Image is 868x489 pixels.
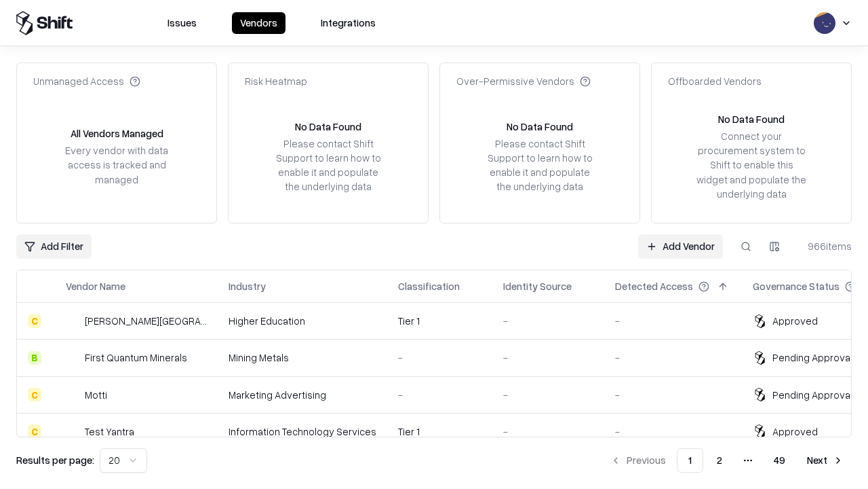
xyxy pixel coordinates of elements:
[615,350,731,365] div: -
[28,424,41,438] div: C
[229,424,376,439] div: Information Technology Services
[71,126,163,141] div: All Vendors Managed
[503,424,593,439] div: -
[66,351,79,365] img: First Quantum Minerals
[772,314,818,328] div: Approved
[503,314,593,328] div: -
[16,453,94,467] p: Results per page:
[398,314,481,328] div: Tier 1
[677,448,703,473] button: 1
[772,388,852,402] div: Pending Approval
[772,350,852,365] div: Pending Approval
[507,120,573,134] div: No Data Found
[799,448,852,473] button: Next
[615,424,731,439] div: -
[503,279,572,293] div: Identity Source
[772,424,818,439] div: Approved
[295,120,361,134] div: No Data Found
[695,129,808,201] div: Connect your procurement system to Shift to enable this widget and populate the underlying data
[615,388,731,402] div: -
[668,74,762,88] div: Offboarded Vendors
[28,351,41,365] div: B
[763,448,796,473] button: 49
[66,279,125,293] div: Vendor Name
[229,350,376,365] div: Mining Metals
[85,350,187,365] div: First Quantum Minerals
[615,279,693,293] div: Detected Access
[28,314,41,328] div: C
[33,74,140,88] div: Unmanaged Access
[503,350,593,365] div: -
[638,234,723,259] a: Add Vendor
[16,234,92,259] button: Add Filter
[484,137,596,194] div: Please contact Shift Support to learn how to enable it and populate the underlying data
[229,314,376,328] div: Higher Education
[797,239,852,253] div: 966 items
[398,350,481,365] div: -
[706,448,733,473] button: 2
[503,388,593,402] div: -
[398,424,481,439] div: Tier 1
[232,12,285,34] button: Vendors
[602,448,852,473] nav: pagination
[718,112,785,126] div: No Data Found
[272,137,384,194] div: Please contact Shift Support to learn how to enable it and populate the underlying data
[615,314,731,328] div: -
[28,388,41,401] div: C
[313,12,384,34] button: Integrations
[159,12,205,34] button: Issues
[66,424,79,438] img: Test Yantra
[85,314,207,328] div: [PERSON_NAME][GEOGRAPHIC_DATA]
[85,424,134,439] div: Test Yantra
[229,279,266,293] div: Industry
[245,74,307,88] div: Risk Heatmap
[753,279,840,293] div: Governance Status
[456,74,591,88] div: Over-Permissive Vendors
[60,143,173,186] div: Every vendor with data access is tracked and managed
[85,388,107,402] div: Motti
[66,388,79,401] img: Motti
[398,279,460,293] div: Classification
[66,314,79,328] img: Reichman University
[398,388,481,402] div: -
[229,388,376,402] div: Marketing Advertising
